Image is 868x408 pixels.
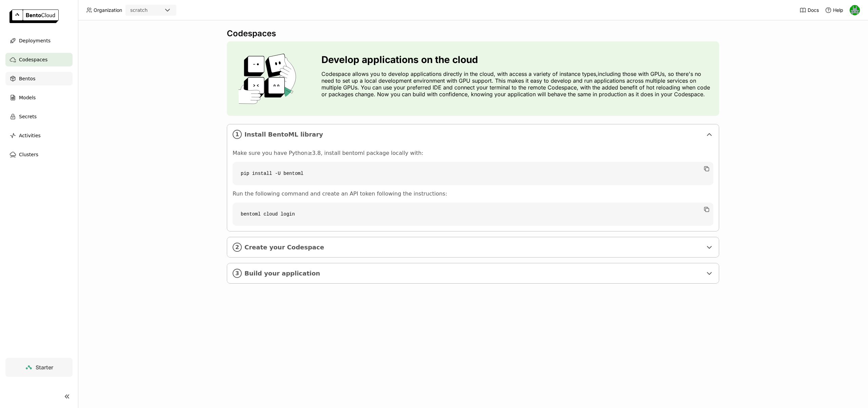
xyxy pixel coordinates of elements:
[19,131,41,140] span: Activities
[244,270,703,277] span: Build your application
[321,70,714,98] p: Codespace allows you to develop applications directly in the cloud, with access a variety of inst...
[233,150,713,157] p: Make sure you have Python≥3.8, install bentoml package locally with:
[5,129,73,142] a: Activities
[94,7,122,13] span: Organization
[233,243,242,252] i: 2
[19,37,51,45] span: Deployments
[130,7,147,14] div: scratch
[19,75,35,83] span: Bentos
[5,34,73,47] a: Deployments
[5,110,73,123] a: Secrets
[227,263,719,283] div: 3Build your application
[808,7,819,13] span: Docs
[825,7,843,14] div: Help
[233,130,242,139] i: 1
[5,53,73,66] a: Codespaces
[5,91,73,104] a: Models
[36,364,53,371] span: Starter
[244,244,703,251] span: Create your Codespace
[5,72,73,85] a: Bentos
[800,7,819,14] a: Docs
[5,148,73,161] a: Clusters
[19,150,38,159] span: Clusters
[850,5,860,15] img: Sean Hickey
[321,54,714,65] h3: Develop applications on the cloud
[148,7,149,14] input: Selected scratch.
[227,237,719,257] div: 2Create your Codespace
[233,269,242,278] i: 3
[227,124,719,144] div: 1Install BentoML library
[233,162,713,185] code: pip install -U bentoml
[232,53,305,104] img: cover onboarding
[233,190,713,197] p: Run the following command and create an API token following the instructions:
[9,9,59,23] img: logo
[19,56,47,64] span: Codespaces
[833,7,843,13] span: Help
[233,203,713,226] code: bentoml cloud login
[19,113,37,121] span: Secrets
[227,28,719,39] div: Codespaces
[19,94,36,102] span: Models
[244,131,703,138] span: Install BentoML library
[5,358,73,377] a: Starter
